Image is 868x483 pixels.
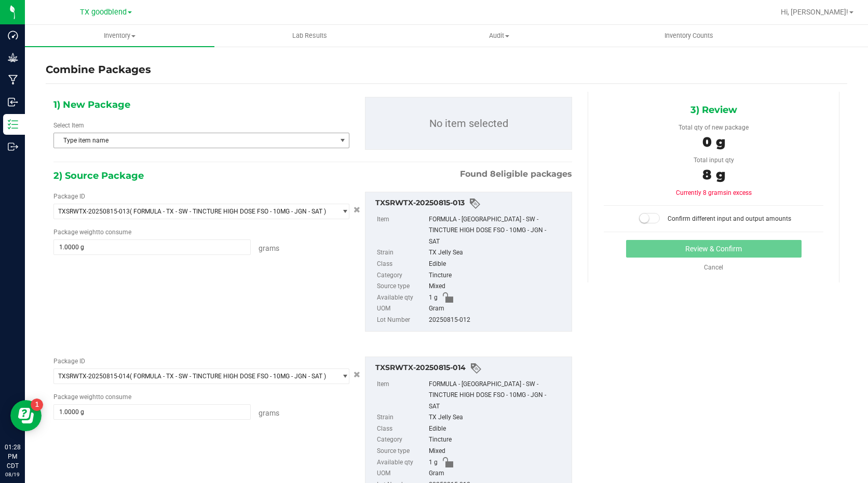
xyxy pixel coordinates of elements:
[429,214,566,248] div: FORMULA - [GEOGRAPHIC_DATA] - SW - TINCTURE HIGH DOSE FSO - 10MG - JGN - SAT
[377,281,427,292] label: Source type
[429,412,566,423] div: TX Jelly Sea
[377,270,427,281] label: Category
[668,215,791,222] span: Confirm different input and output amounts
[130,373,326,380] span: ( FORMULA - TX - SW - TINCTURE HIGH DOSE FSO - 10MG - JGN - SAT )
[8,30,18,40] inline-svg: Dashboard
[54,405,250,419] input: 1.0000 g
[8,141,18,152] inline-svg: Outbound
[429,315,566,326] div: 20250815-012
[377,303,427,315] label: UOM
[46,62,151,77] h4: Combine Packages
[259,244,279,252] span: Grams
[79,393,98,401] span: weight
[377,457,427,468] label: Available qty
[781,8,848,16] span: Hi, [PERSON_NAME]!
[214,25,404,47] a: Lab Results
[377,434,427,446] label: Category
[130,208,326,215] span: ( FORMULA - TX - SW - TINCTURE HIGH DOSE FSO - 10MG - JGN - SAT )
[377,446,427,457] label: Source type
[429,292,438,304] span: 1 g
[31,399,43,411] iframe: Resource center unread badge
[25,31,214,40] span: Inventory
[377,423,427,435] label: Class
[404,25,594,47] a: Audit
[80,8,127,17] span: TX goodblend
[694,157,734,164] span: Total input qty
[429,434,566,446] div: Tincture
[53,121,84,130] label: Select Item
[375,362,566,375] div: TXSRWTX-20250815-014
[429,379,566,413] div: FORMULA - [GEOGRAPHIC_DATA] - SW - TINCTURE HIGH DOSE FSO - 10MG - JGN - SAT
[490,169,496,179] span: 8
[5,471,20,478] p: 08/19
[336,369,349,383] span: select
[429,247,566,259] div: TX Jelly Sea
[377,468,427,479] label: UOM
[79,229,98,236] span: weight
[702,166,725,183] span: 8 g
[259,409,279,417] span: Grams
[460,168,572,180] span: Found eligible packages
[650,31,727,40] span: Inventory Counts
[377,379,427,413] label: Item
[704,264,723,271] a: Cancel
[594,25,783,47] a: Inventory Counts
[429,259,566,270] div: Edible
[377,315,427,326] label: Lot Number
[377,292,427,304] label: Available qty
[53,358,85,365] span: Package ID
[429,423,566,435] div: Edible
[53,97,130,112] span: 1) New Package
[429,281,566,292] div: Mixed
[8,97,18,107] inline-svg: Inbound
[702,134,725,150] span: 0 g
[8,75,18,85] inline-svg: Manufacturing
[377,247,427,259] label: Strain
[53,393,131,401] span: Package to consume
[53,168,144,183] span: 2) Source Package
[5,443,20,471] p: 01:28 PM CDT
[8,52,18,63] inline-svg: Grow
[10,400,42,431] iframe: Resource center
[54,240,250,254] input: 1.0000 g
[58,208,130,215] span: TXSRWTX-20250815-013
[53,229,131,236] span: Package to consume
[336,204,349,219] span: select
[53,193,85,200] span: Package ID
[54,133,336,148] span: Type item name
[429,468,566,479] div: Gram
[726,189,752,196] span: in excess
[365,97,572,149] p: No item selected
[679,124,749,131] span: Total qty of new package
[8,119,18,130] inline-svg: Inventory
[377,259,427,270] label: Class
[278,31,341,40] span: Lab Results
[405,31,593,40] span: Audit
[350,203,363,218] button: Cancel button
[429,457,438,468] span: 1 g
[377,412,427,423] label: Strain
[375,197,566,210] div: TXSRWTX-20250815-013
[626,240,802,258] button: Review & Confirm
[429,270,566,281] div: Tincture
[58,373,130,380] span: TXSRWTX-20250815-014
[676,189,752,196] span: Currently 8 grams
[377,214,427,248] label: Item
[690,102,737,118] span: 3) Review
[429,446,566,457] div: Mixed
[25,25,214,47] a: Inventory
[336,133,349,148] span: select
[350,367,363,382] button: Cancel button
[429,303,566,315] div: Gram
